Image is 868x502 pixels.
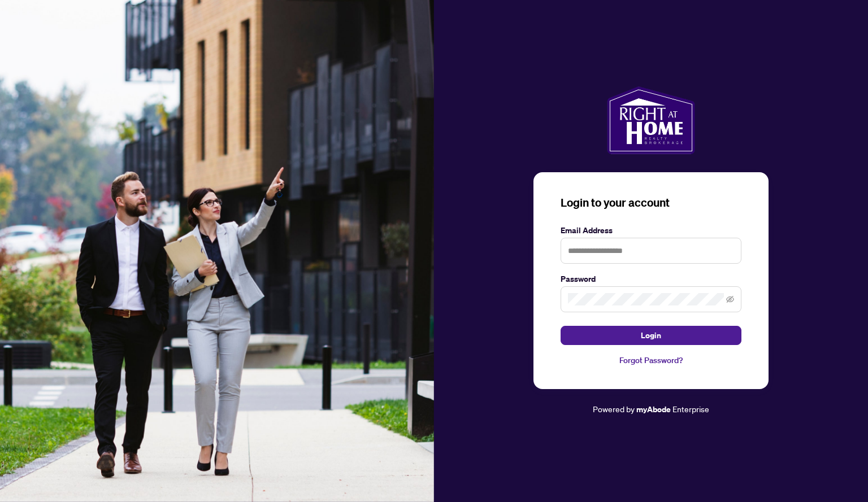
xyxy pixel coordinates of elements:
span: eye-invisible [726,295,734,303]
label: Password [561,273,741,285]
span: Enterprise [672,404,709,414]
label: Email Address [561,224,741,237]
h3: Login to your account [561,195,741,211]
a: myAbode [636,403,671,416]
span: Login [641,326,661,344]
span: Powered by [593,404,635,414]
img: ma-logo [607,86,695,154]
button: Login [561,326,741,345]
a: Forgot Password? [561,354,741,366]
